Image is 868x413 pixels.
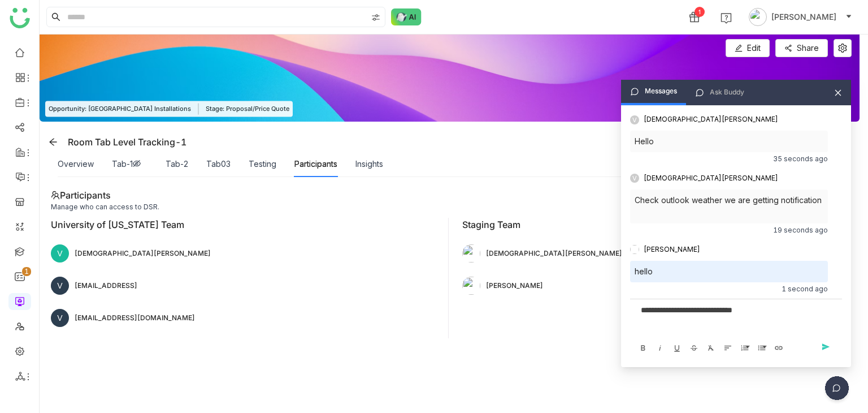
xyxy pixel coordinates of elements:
[75,281,137,291] div: [EMAIL_ADDRESS]
[486,281,543,291] div: [PERSON_NAME]
[819,342,836,352] span: send
[112,158,147,170] div: Tab-1
[771,11,836,23] span: [PERSON_NAME]
[635,194,823,206] div: Check outlook weather we are getting notification
[726,39,770,57] button: Edit
[710,87,744,98] div: Ask Buddy
[58,158,94,170] div: Overview
[644,114,778,125] div: [DEMOGRAPHIC_DATA][PERSON_NAME]
[22,267,31,276] nz-badge-sup: 1
[355,158,383,170] div: Insights
[51,188,848,202] div: Participants
[632,116,637,123] span: V
[51,277,69,295] div: V
[51,218,423,235] div: University of [US_STATE] Team
[819,340,836,354] button: send
[51,309,69,327] div: V
[630,245,639,254] img: 684fd8469a55a50394c15cc7
[747,8,854,26] button: [PERSON_NAME]
[75,313,195,323] div: [EMAIL_ADDRESS][DOMAIN_NAME]
[645,86,677,97] div: Messages
[462,244,480,263] img: 684a9b06de261c4b36a3cf65
[44,133,186,151] div: Room Tab Level Tracking-1
[249,158,276,170] div: Testing
[775,39,828,57] button: Share
[75,248,211,259] div: [DEMOGRAPHIC_DATA][PERSON_NAME]
[695,7,705,17] div: 1
[462,277,480,295] img: 684fd8469a55a50394c15cc7
[747,42,761,54] span: Edit
[636,340,650,354] button: Bold (Ctrl+B)
[754,340,769,354] button: Unordered List
[721,12,732,24] img: help.svg
[635,135,823,148] div: Hello
[51,202,848,212] div: Manage who can access to DSR.
[10,8,30,28] img: logo
[51,244,69,263] div: V
[206,104,289,114] span: Stage: Proposal/Price Quote
[773,226,828,235] div: 19 seconds ago
[782,285,828,294] div: 1 second ago
[644,244,700,255] div: [PERSON_NAME]
[371,13,380,22] img: search-type.svg
[630,87,639,96] img: chat-icon-header.svg
[462,218,834,235] div: Staging Team
[206,158,231,170] div: Tab03
[632,175,637,182] span: V
[687,340,701,354] button: Strikethrough (Ctrl+S)
[391,8,422,25] img: ask-buddy-normal.svg
[294,158,337,170] div: Participants
[695,88,704,97] img: chat-icon-header.svg
[773,154,828,164] div: 35 seconds ago
[823,376,851,405] img: dsr-chat-floating.svg
[797,42,819,54] span: Share
[749,8,767,26] img: avatar
[166,158,188,170] div: Tab-2
[486,248,622,259] div: [DEMOGRAPHIC_DATA][PERSON_NAME]
[635,265,823,278] div: hello
[704,340,718,354] button: Clear Formatting
[644,173,778,184] div: [DEMOGRAPHIC_DATA][PERSON_NAME]
[49,104,191,114] span: Opportunity: [GEOGRAPHIC_DATA] Installations
[24,266,29,277] p: 1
